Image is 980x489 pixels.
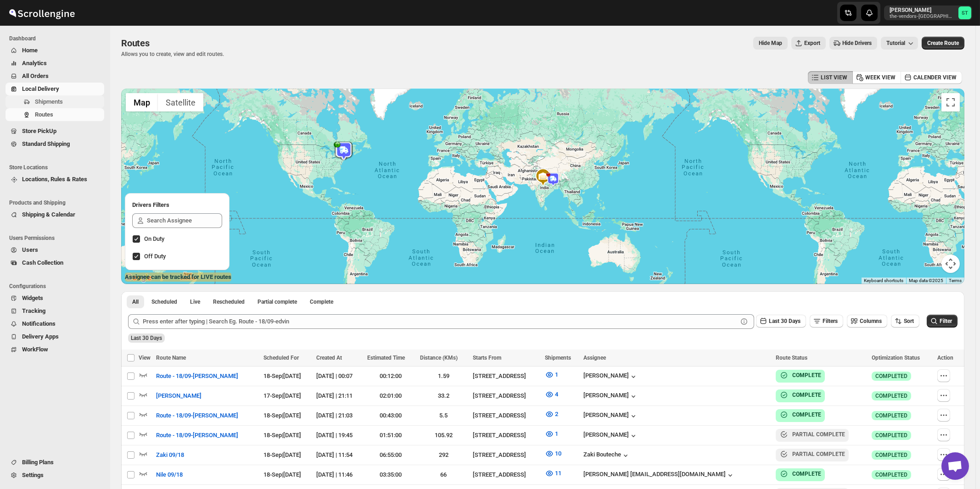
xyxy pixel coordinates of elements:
button: Locations, Rules & Rates [6,173,104,186]
img: Google [123,272,154,284]
div: 33.2 [420,391,467,400]
button: PARTIAL COMPLETE [779,450,845,459]
span: 17-Sep | [DATE] [263,392,301,399]
div: [STREET_ADDRESS] [473,391,539,400]
a: Terms (opens in new tab) [949,278,962,283]
b: COMPLETE [792,392,821,398]
span: Products and Shipping [9,199,106,206]
button: Toggle fullscreen view [941,93,960,111]
button: WEEK VIEW [852,71,901,84]
div: 66 [420,470,467,479]
div: 03:35:00 [367,470,414,479]
button: Analytics [6,57,104,70]
div: [STREET_ADDRESS] [473,411,539,420]
span: COMPLETED [875,372,907,380]
span: Widgets [22,295,43,301]
span: [PERSON_NAME] [156,391,202,400]
span: 18-Sep | [DATE] [263,451,301,458]
span: Tracking [22,307,45,314]
span: Store Locations [9,164,106,171]
button: LIST VIEW [808,71,853,84]
button: PARTIAL COMPLETE [779,430,845,439]
span: Route Name [156,355,186,361]
span: COMPLETED [875,412,907,419]
button: Export [791,37,826,50]
button: Sort [891,315,919,328]
div: [STREET_ADDRESS] [473,372,539,381]
span: 4 [555,391,558,398]
span: Nile 09/18 [156,470,183,479]
span: Optimization Status [872,355,920,361]
div: [DATE] | 19:45 [316,431,362,440]
button: [PERSON_NAME] [EMAIL_ADDRESS][DOMAIN_NAME] [583,471,735,480]
span: Route - 18/09-[PERSON_NAME] [156,372,238,381]
button: Notifications [6,317,104,330]
button: 1 [539,427,564,441]
div: 00:12:00 [367,372,414,381]
div: 105.92 [420,431,467,440]
button: [PERSON_NAME] [583,372,638,381]
button: Filters [810,315,843,328]
span: Estimated Time [367,355,405,361]
span: Home [22,47,38,54]
button: Route - 18/09-[PERSON_NAME] [151,428,244,443]
button: Settings [6,469,104,482]
span: WEEK VIEW [865,74,896,81]
span: 2 [555,411,558,417]
p: the-vendors-[GEOGRAPHIC_DATA] [890,14,955,19]
div: [DATE] | 00:07 [316,372,362,381]
div: Zaki Bouteche [583,451,630,460]
span: Routes [121,38,150,49]
div: [DATE] | 11:54 [316,450,362,460]
div: [PERSON_NAME] [583,431,638,440]
button: [PERSON_NAME] [583,411,638,421]
b: COMPLETE [792,471,821,477]
span: Filters [823,318,838,324]
span: Zaki 09/18 [156,450,184,460]
button: COMPLETE [779,390,821,400]
span: Live [190,298,200,306]
b: COMPLETE [792,372,821,378]
p: Allows you to create, view and edit routes. [121,50,224,58]
button: Tracking [6,305,104,317]
div: [DATE] | 11:46 [316,470,362,479]
div: 01:51:00 [367,431,414,440]
button: All routes [127,295,144,308]
button: Billing Plans [6,456,104,469]
button: Create Route [922,37,964,50]
text: ST [962,10,968,16]
button: Filter [927,315,958,328]
button: Last 30 Days [756,315,806,328]
span: Map data ©2025 [909,278,943,283]
span: Off Duty [144,253,166,260]
span: Settings [22,472,44,478]
div: 1.59 [420,372,467,381]
span: Routes [35,111,53,118]
span: Users [22,246,38,253]
span: Delivery Apps [22,333,59,340]
span: Local Delivery [22,85,59,92]
span: WorkFlow [22,346,48,353]
p: [PERSON_NAME] [890,6,955,14]
button: Widgets [6,292,104,305]
button: Map action label [753,37,788,50]
div: 02:01:00 [367,391,414,400]
div: 00:43:00 [367,411,414,420]
span: LIST VIEW [821,74,847,81]
span: Notifications [22,320,56,327]
input: Press enter after typing | Search Eg. Route - 18/09-edvin [143,314,738,329]
button: Show street map [126,93,158,111]
span: Route Status [776,355,807,361]
div: 06:55:00 [367,450,414,460]
input: Search Assignee [147,213,222,228]
button: 2 [539,407,564,422]
span: All Orders [22,72,49,79]
span: Created At [316,355,342,361]
span: Simcha Trieger [958,6,971,19]
span: Rescheduled [213,298,245,306]
button: [PERSON_NAME] [583,392,638,401]
span: Action [937,355,953,361]
button: Delivery Apps [6,330,104,343]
